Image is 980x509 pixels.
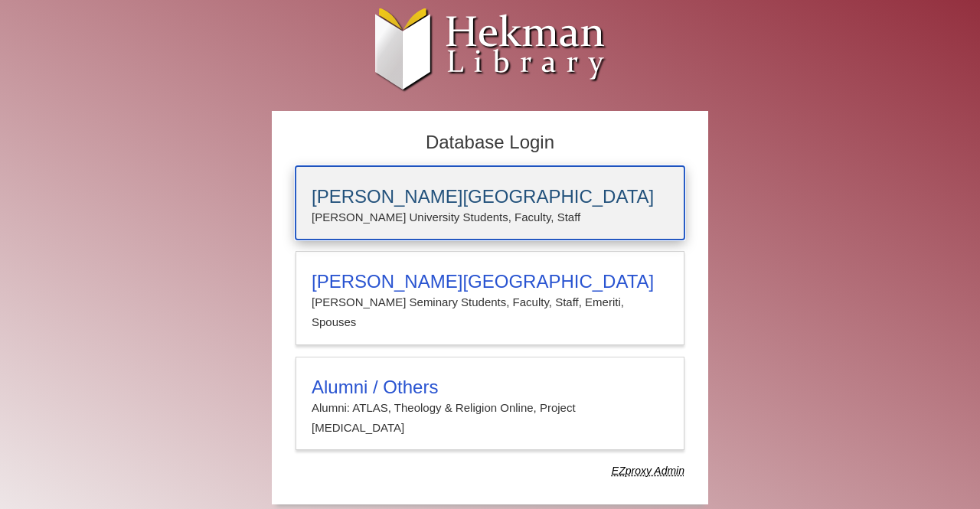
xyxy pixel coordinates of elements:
[312,377,668,398] h3: Alumni / Others
[612,465,684,477] dfn: Use Alumni login
[288,127,692,158] h2: Database Login
[296,166,684,240] a: [PERSON_NAME][GEOGRAPHIC_DATA][PERSON_NAME] University Students, Faculty, Staff
[312,398,668,439] p: Alumni: ATLAS, Theology & Religion Online, Project [MEDICAL_DATA]
[296,251,684,345] a: [PERSON_NAME][GEOGRAPHIC_DATA][PERSON_NAME] Seminary Students, Faculty, Staff, Emeriti, Spouses
[312,271,668,292] h3: [PERSON_NAME][GEOGRAPHIC_DATA]
[312,292,668,333] p: [PERSON_NAME] Seminary Students, Faculty, Staff, Emeriti, Spouses
[312,207,668,227] p: [PERSON_NAME] University Students, Faculty, Staff
[312,377,668,439] summary: Alumni / OthersAlumni: ATLAS, Theology & Religion Online, Project [MEDICAL_DATA]
[312,186,668,207] h3: [PERSON_NAME][GEOGRAPHIC_DATA]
